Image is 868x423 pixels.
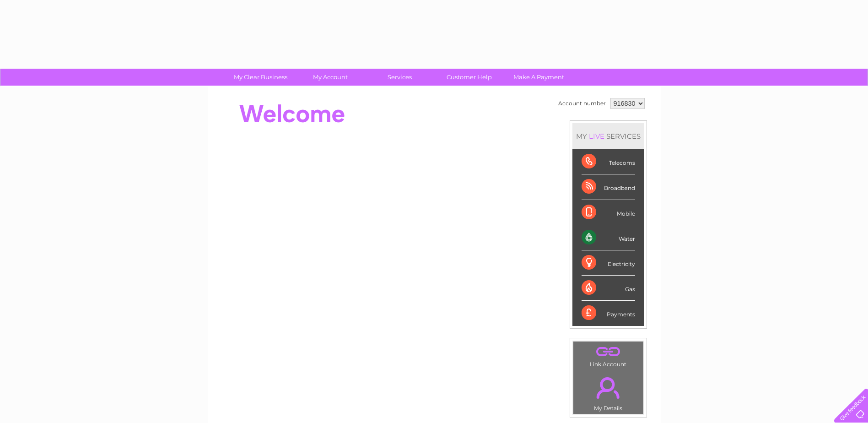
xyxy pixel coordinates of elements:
[572,123,644,149] div: MY SERVICES
[223,69,298,86] a: My Clear Business
[573,341,644,370] td: Link Account
[576,372,641,404] a: .
[556,96,608,111] td: Account number
[582,149,635,174] div: Telecoms
[582,250,635,276] div: Electricity
[582,174,635,200] div: Broadband
[362,69,437,86] a: Services
[582,200,635,225] div: Mobile
[431,69,507,86] a: Customer Help
[501,69,577,86] a: Make A Payment
[582,225,635,250] div: Water
[576,344,641,360] a: .
[573,369,644,414] td: My Details
[292,69,368,86] a: My Account
[587,132,606,141] div: LIVE
[582,276,635,301] div: Gas
[582,301,635,325] div: Payments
